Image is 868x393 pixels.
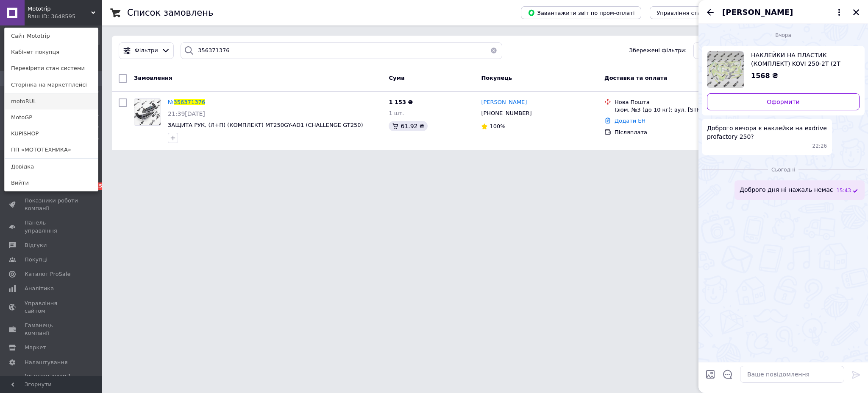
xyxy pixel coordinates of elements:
[25,322,78,337] span: Гаманець компанії
[127,8,213,18] h1: Список замовлень
[768,166,798,174] span: Сьогодні
[481,99,527,105] span: [PERSON_NAME]
[168,99,174,105] span: №
[25,300,78,315] span: Управління сайтом
[722,7,844,18] button: [PERSON_NAME]
[389,75,404,81] span: Cума
[740,185,833,194] span: Доброго дня ні нажаль немає
[25,256,47,264] span: Покупці
[5,93,98,109] a: motoRUL
[481,110,531,116] span: [PHONE_NUMBER]
[836,187,851,194] span: 15:43 12.08.2025
[481,75,512,81] span: Покупець
[604,75,667,81] span: Доставка та оплата
[25,344,46,351] span: Маркет
[5,159,98,175] a: Довідка
[5,60,98,76] a: Перевірити стан системи
[650,6,728,19] button: Управління статусами
[134,99,161,125] img: Фото товару
[28,13,63,20] div: Ваш ID: 3648595
[615,129,746,136] div: Післяплата
[25,270,70,278] span: Каталог ProSale
[521,6,641,19] button: Завантажити звіт по пром-оплаті
[5,175,98,191] a: Вийти
[5,142,98,158] a: ПП «МОТОТЕХНИКА»
[389,99,412,105] span: 1 153 ₴
[25,359,68,366] span: Налаштування
[615,106,746,114] div: Ізюм, №3 (до 10 кг): вул. [STREET_ADDRESS]
[629,47,687,55] span: Збережені фільтри:
[485,42,502,59] button: Очистить
[751,72,778,80] span: 1568 ₴
[168,99,205,105] a: №356371376
[707,124,827,141] span: Доброго вечора є наклейки на exdrive profactory 250?
[28,5,91,13] span: Mototrip
[168,110,205,117] span: 21:39[DATE]
[135,47,158,55] span: Фільтри
[490,123,505,129] span: 100%
[851,7,861,17] button: Закрити
[722,7,793,18] span: [PERSON_NAME]
[707,51,744,88] img: 6455440857_w640_h640_naklejki-na-plastik.jpg
[168,122,363,128] a: ЗАЩИТА РУК, (Л+П) (КОМПЛЕКТ) MT250GY-AD1 (CHALLENGE GT250)
[657,10,721,16] span: Управління статусами
[615,98,746,106] div: Нова Пошта
[134,98,161,126] a: Фото товару
[751,51,853,68] span: НАКЛЕЙКИ НА ПЛАСТИК (КОМПЛЕКТ) KOVI 250-2T (2T TRIAL)
[25,219,78,234] span: Панель управління
[25,241,47,249] span: Відгуки
[702,31,865,39] div: 11.08.2025
[95,182,104,190] span: 15
[5,109,98,126] a: MotoGP
[25,285,54,292] span: Аналітика
[389,110,404,116] span: 1 шт.
[134,75,172,81] span: Замовлення
[5,28,98,44] a: Сайт Mototrip
[705,7,715,17] button: Назад
[174,99,205,105] span: 356371376
[389,121,427,131] div: 61.92 ₴
[812,143,827,150] span: 22:26 11.08.2025
[5,77,98,93] a: Сторінка на маркетплейсі
[702,165,865,174] div: 12.08.2025
[181,42,502,59] input: Пошук за номером замовлення, ПІБ покупця, номером телефону, Email, номером накладної
[707,51,860,88] a: Переглянути товар
[707,93,860,110] a: Оформити
[5,126,98,142] a: KUPISHOP
[528,9,634,17] span: Завантажити звіт по пром-оплаті
[615,118,645,124] a: Додати ЕН
[481,98,527,107] a: [PERSON_NAME]
[722,369,733,380] button: Відкрити шаблони відповідей
[772,32,795,39] span: Вчора
[25,197,78,212] span: Показники роботи компанії
[5,44,98,60] a: Кабінет покупця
